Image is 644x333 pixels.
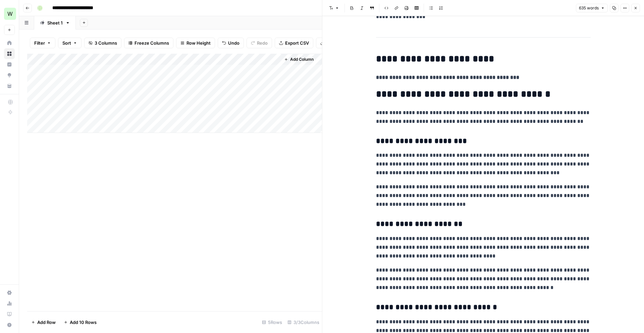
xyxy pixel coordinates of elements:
[579,5,599,11] span: 635 words
[4,298,15,309] a: Usage
[58,38,82,48] button: Sort
[281,55,316,64] button: Add Column
[290,56,314,62] span: Add Column
[257,40,268,46] span: Redo
[4,38,15,48] a: Home
[27,317,60,328] button: Add Row
[34,40,45,46] span: Filter
[7,10,13,18] span: W
[124,38,173,48] button: Freeze Columns
[60,317,101,328] button: Add 10 Rows
[228,40,239,46] span: Undo
[70,319,97,326] span: Add 10 Rows
[84,38,121,48] button: 3 Columns
[186,40,211,46] span: Row Height
[275,38,313,48] button: Export CSV
[4,320,15,330] button: Help + Support
[4,48,15,59] a: Browse
[30,38,55,48] button: Filter
[285,40,309,46] span: Export CSV
[4,5,15,22] button: Workspace: Workspace1
[4,287,15,298] a: Settings
[218,38,244,48] button: Undo
[47,19,63,26] div: Sheet 1
[4,81,15,91] a: Your Data
[247,38,272,48] button: Redo
[95,40,117,46] span: 3 Columns
[34,16,76,30] a: Sheet 1
[285,317,322,328] div: 3/3 Columns
[176,38,215,48] button: Row Height
[4,70,15,81] a: Opportunities
[4,59,15,70] a: Insights
[37,319,56,326] span: Add Row
[576,4,608,12] button: 635 words
[62,40,71,46] span: Sort
[4,309,15,320] a: Learning Hub
[135,40,169,46] span: Freeze Columns
[259,317,285,328] div: 5 Rows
